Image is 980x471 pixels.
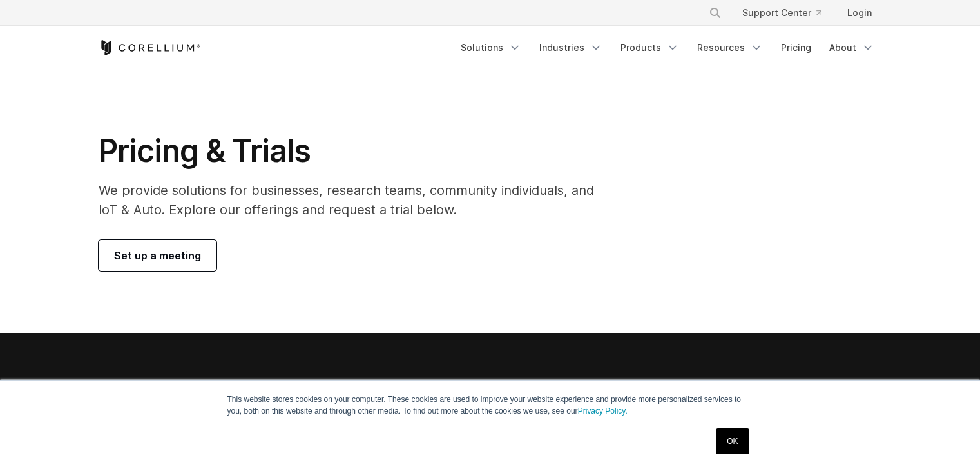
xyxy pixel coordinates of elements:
[613,36,687,59] a: Products
[227,394,753,417] p: This website stores cookies on your computer. These cookies are used to improve your website expe...
[99,40,201,55] a: Corellium Home
[532,36,610,59] a: Industries
[716,428,749,454] a: OK
[114,248,201,263] span: Set up a meeting
[578,406,628,416] a: Privacy Policy.
[99,181,612,219] p: We provide solutions for businesses, research teams, community individuals, and IoT & Auto. Explo...
[773,36,819,59] a: Pricing
[99,132,612,170] h1: Pricing & Trials
[453,36,529,59] a: Solutions
[693,1,882,25] div: Navigation Menu
[704,1,727,25] button: Search
[99,240,216,271] a: Set up a meeting
[821,36,882,59] a: About
[689,36,771,59] a: Resources
[732,1,832,25] a: Support Center
[453,36,882,59] div: Navigation Menu
[837,1,882,25] a: Login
